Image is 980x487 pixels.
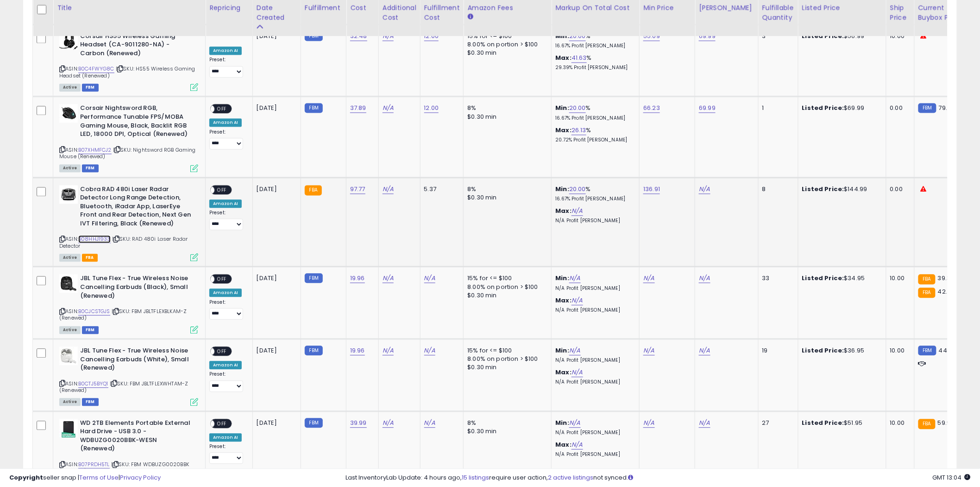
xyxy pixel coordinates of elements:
div: $0.30 min [467,364,544,372]
div: [DATE] [257,275,294,283]
img: 31bUJwqp6BL._SL40_.jpg [59,275,78,293]
img: 31-Gk+8F4RL._SL40_.jpg [59,347,78,365]
div: [DATE] [257,32,294,41]
div: Amazon AI [209,434,242,442]
a: 20.00 [569,104,586,113]
div: 8 [762,186,791,194]
b: Corsair HS55 Wireless Gaming Headset (CA-9011280-NA) - Carbon (Renewed) [80,32,193,61]
div: 33 [762,275,791,283]
div: seller snap | | [9,474,161,482]
a: N/A [572,441,583,450]
div: 10.00 [890,419,907,428]
a: Terms of Use [79,473,119,482]
small: FBM [305,103,323,113]
span: OFF [214,420,229,428]
div: Fulfillable Quantity [762,3,794,23]
small: FBA [918,419,936,429]
div: Amazon AI [209,200,242,208]
div: [PERSON_NAME] [699,3,754,13]
a: N/A [699,274,710,283]
div: Amazon Fees [467,3,547,13]
div: ASIN: [59,275,198,333]
div: $0.30 min [467,49,544,58]
div: [DATE] [257,419,294,428]
div: 8.00% on portion > $100 [467,355,544,364]
b: Max: [555,441,572,449]
a: N/A [569,346,580,356]
div: 10.00 [890,275,907,283]
p: 16.67% Profit [PERSON_NAME] [555,43,632,50]
b: Max: [555,126,572,135]
div: $56.99 [802,32,879,41]
div: Ship Price [890,3,911,23]
div: Repricing [209,3,249,13]
a: N/A [643,346,654,356]
div: ASIN: [59,104,198,171]
b: Min: [555,274,569,283]
div: $34.95 [802,275,879,283]
a: N/A [643,274,654,283]
span: 79.99 [939,104,955,113]
img: 41y2fLcE5pL._SL40_.jpg [59,32,78,50]
p: N/A Profit [PERSON_NAME] [555,430,632,436]
div: 15% for <= $100 [467,347,544,355]
div: 0.00 [890,104,907,113]
a: 69.99 [699,104,716,113]
a: N/A [572,207,583,216]
span: | SKU: RAD 480i Laser Radar Detector [59,236,188,250]
div: % [555,104,632,122]
a: N/A [383,32,394,41]
a: 69.99 [699,32,716,41]
div: 8% [467,104,544,113]
a: N/A [383,346,394,356]
span: 59.99 [938,419,955,428]
p: 16.67% Profit [PERSON_NAME] [555,196,632,203]
a: N/A [424,419,435,428]
a: N/A [424,346,435,356]
p: N/A Profit [PERSON_NAME] [555,286,632,292]
span: All listings currently available for purchase on Amazon [59,254,81,262]
span: OFF [214,105,229,113]
span: All listings currently available for purchase on Amazon [59,165,81,173]
img: 41W2c8zhEQL._SL40_.jpg [59,186,78,204]
div: Preset: [209,444,245,465]
div: $0.30 min [467,194,544,202]
div: 5.37 [424,186,457,194]
a: 66.23 [643,104,660,113]
div: Amazon AI [209,289,242,297]
b: Corsair Nightsword RGB, Performance Tunable FPS/MOBA Gaming Mouse, Black, Backlit RGB LED, 18000 ... [80,104,193,141]
b: Min: [555,346,569,355]
b: JBL Tune Flex - True Wireless Noise Cancelling Earbuds (White), Small (Renewed) [80,347,193,375]
div: Title [57,3,201,13]
div: Current Buybox Price [918,3,966,23]
div: 19 [762,347,791,355]
b: Max: [555,54,572,63]
div: 1 [762,104,791,113]
p: N/A Profit [PERSON_NAME] [555,308,632,314]
div: $36.95 [802,347,879,355]
span: FBM [82,84,99,92]
a: N/A [572,296,583,306]
a: N/A [569,419,580,428]
div: Listed Price [802,3,882,13]
a: N/A [699,419,710,428]
span: FBM [82,165,99,173]
b: Listed Price: [802,419,844,428]
div: % [555,54,632,71]
small: FBM [918,103,936,113]
div: $0.30 min [467,113,544,122]
b: Listed Price: [802,346,844,355]
div: $144.99 [802,186,879,194]
span: 44.95 [939,346,956,355]
p: N/A Profit [PERSON_NAME] [555,218,632,224]
a: B0C4FWYG8C [78,65,114,73]
span: All listings currently available for purchase on Amazon [59,327,81,334]
a: 41.63 [572,54,587,63]
span: FBA [82,254,98,262]
span: FBM [82,398,99,406]
a: B0CTJ5BYQ1 [78,380,108,388]
span: | SKU: FBM JBLTFLEXWHTAM-Z (Renewed) [59,380,188,394]
div: Markup on Total Cost [555,3,635,13]
a: B08HHJ1933 [78,236,111,243]
a: N/A [383,104,394,113]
